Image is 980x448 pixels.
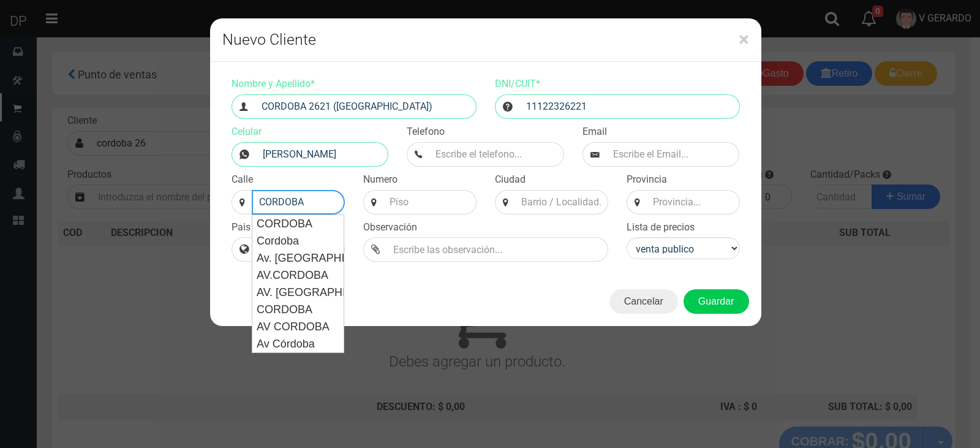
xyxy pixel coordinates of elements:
[582,125,607,139] label: Email
[739,29,749,49] button: Close
[407,125,445,139] label: Telefono
[257,142,389,167] input: Escribe el celular...
[363,173,398,187] label: Numero
[684,289,749,314] button: Guardar
[647,190,740,215] input: Provincia...
[232,221,251,235] label: Pais
[607,142,740,167] input: Escribe el Email...
[232,173,253,187] label: Calle
[232,125,262,139] label: Celular
[252,215,344,232] div: CORDOBA
[627,173,667,187] label: Provincia
[252,335,344,352] div: Av Córdoba
[495,77,540,91] label: DNI/CUIT
[252,249,344,267] div: Av. [GEOGRAPHIC_DATA]
[255,94,477,119] input: Escribe el Nombre y Apellido...
[383,190,477,215] input: Piso
[387,237,608,262] input: Escribe las observación...
[520,94,740,119] input: Escribe el DNI...
[222,31,749,49] h4: Nuevo Cliente
[515,190,608,215] input: Barrio / Localidad...
[495,173,526,187] label: Ciudad
[252,267,344,284] div: AV.CORDOBA
[232,77,315,91] label: Nombre y Apellido
[627,221,695,235] label: Lista de precios
[252,190,345,215] input: Calle...
[252,232,344,249] div: Cordoba
[252,318,344,335] div: AV CORDOBA
[363,221,417,235] label: Observación
[429,142,564,167] input: Escribe el telefono...
[739,28,749,51] span: ×
[252,301,344,318] div: CORDOBA
[252,284,344,301] div: AV. [GEOGRAPHIC_DATA]
[609,289,678,314] button: Cancelar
